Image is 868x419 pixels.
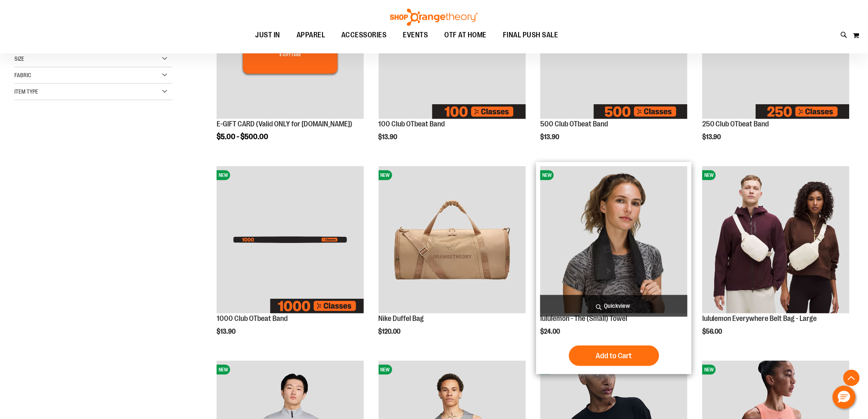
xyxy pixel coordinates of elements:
a: Quickview [540,295,688,317]
a: EVENTS [395,26,436,45]
span: NEW [217,170,230,180]
a: Image of 1000 Club OTbeat BandNEW [217,166,364,315]
span: OTF AT HOME [445,26,487,44]
a: lululemon Everywhere Belt Bag - Large [702,314,817,323]
span: NEW [379,365,392,375]
a: lululemon - The (Small) Towel [540,314,627,323]
span: NEW [540,170,554,180]
span: $13.90 [379,133,399,141]
span: Item Type [14,88,38,95]
span: Add to Cart [596,351,632,360]
a: 500 Club OTbeat Band [540,120,608,128]
a: APPAREL [288,26,333,45]
div: product [536,162,692,374]
span: JUST IN [255,26,280,44]
a: 1000 Club OTbeat Band [217,314,288,323]
a: lululemon - The (Small) TowelNEW [540,166,688,315]
span: NEW [702,170,716,180]
div: product [698,162,854,356]
button: Add to Cart [569,346,659,366]
span: $56.00 [702,328,724,335]
img: lululemon - The (Small) Towel [540,166,688,314]
span: NEW [379,170,392,180]
span: $5.00 - $500.00 [217,133,268,141]
span: $13.90 [217,328,237,335]
a: Nike Duffel BagNEW [379,166,526,315]
span: $13.90 [540,133,560,141]
span: NEW [217,365,230,375]
a: E-GIFT CARD (Valid ONLY for [DOMAIN_NAME]) [217,120,352,128]
img: Shop Orangetheory [389,9,479,26]
button: Hello, have a question? Let’s chat. [833,386,856,409]
span: NEW [702,365,716,375]
a: FINAL PUSH SALE [495,26,566,45]
div: product [212,162,368,352]
span: Fabric [14,72,31,78]
img: Nike Duffel Bag [379,166,526,314]
span: Size [14,55,24,62]
span: $24.00 [540,328,561,335]
a: JUST IN [247,26,288,44]
a: 100 Club OTbeat Band [379,120,445,128]
img: Image of 1000 Club OTbeat Band [217,166,364,314]
span: $13.90 [702,133,722,141]
div: product [375,162,530,356]
img: lululemon Everywhere Belt Bag - Large [702,166,850,314]
span: EVENTS [403,26,428,44]
a: lululemon Everywhere Belt Bag - LargeNEW [702,166,850,315]
button: Back To Top [843,370,860,386]
span: APPAREL [297,26,325,44]
a: 250 Club OTbeat Band [702,120,769,128]
span: $120.00 [379,328,402,335]
a: OTF AT HOME [436,26,495,45]
span: ACCESSORIES [341,26,387,44]
a: Nike Duffel Bag [379,314,424,323]
a: ACCESSORIES [333,26,395,45]
span: FINAL PUSH SALE [503,26,558,44]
